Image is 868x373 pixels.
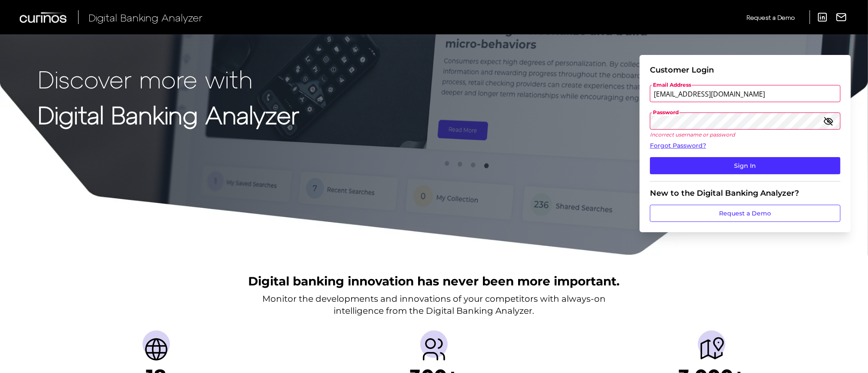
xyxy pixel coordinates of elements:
img: Journeys [698,336,725,363]
p: Incorrect username or password [650,131,841,138]
img: Countries [143,336,170,363]
a: Forgot Password? [650,141,841,150]
a: Request a Demo [747,10,795,24]
h2: Digital banking innovation has never been more important. [249,273,620,289]
span: Request a Demo [747,14,795,21]
span: Email Address [652,82,692,88]
img: Providers [420,336,448,363]
div: New to the Digital Banking Analyzer? [650,188,841,198]
strong: Digital Banking Analyzer [38,100,299,129]
button: Sign In [650,157,841,174]
p: Monitor the developments and innovations of your competitors with always-on intelligence from the... [262,293,606,317]
a: Request a Demo [650,205,841,222]
span: Digital Banking Analyzer [88,11,203,24]
span: Password [652,109,680,116]
img: Curinos [20,12,68,23]
p: Discover more with [38,65,299,92]
div: Customer Login [650,65,841,75]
